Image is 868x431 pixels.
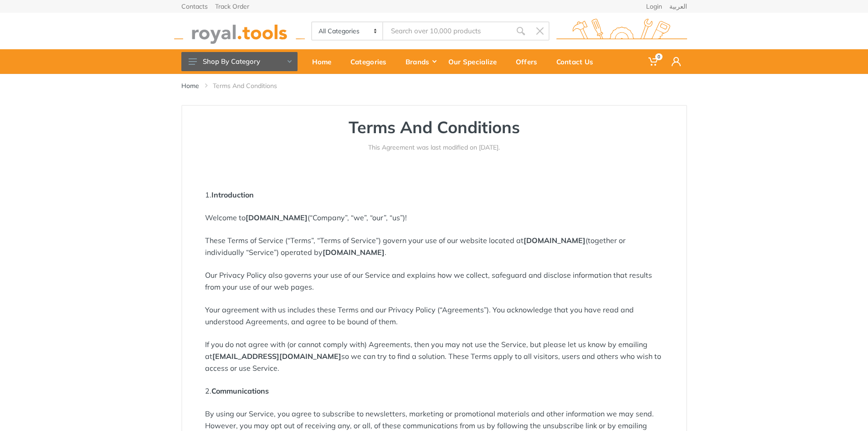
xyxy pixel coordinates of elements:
[205,386,210,395] span: 2
[212,352,341,361] span: [EMAIL_ADDRESS][DOMAIN_NAME]
[669,3,687,10] a: العربية
[246,213,308,222] span: [DOMAIN_NAME]
[205,234,663,258] p: These Terms of Service (“Terms”, “Terms of Service”) govern your use of our website located at (t...
[306,49,344,74] a: Home
[323,248,385,257] span: [DOMAIN_NAME]
[655,53,663,60] span: 0
[509,49,550,74] a: Offers
[181,81,687,90] nav: breadcrumb
[344,52,399,71] div: Categories
[205,338,663,374] p: If you do not agree with (or cannot comply with) Agreements, then you may not use the Service, bu...
[524,236,586,245] span: [DOMAIN_NAME]
[442,52,509,71] div: Our Specialize
[205,117,663,137] h1: Terms And Conditions
[306,52,344,71] div: Home
[550,49,606,74] a: Contact Us
[174,19,305,44] img: royal.tools Logo
[205,304,663,327] p: Your agreement with us includes these Terms and our Privacy Policy (“Agreements”). You acknowledg...
[383,21,511,41] input: Site search
[211,190,254,199] b: Introduction
[205,385,663,397] p: .
[556,19,687,44] img: royal.tools Logo
[399,52,442,71] div: Brands
[211,386,269,395] b: Communications
[181,52,298,71] button: Shop By Category
[213,81,291,90] li: Terms And Conditions
[181,81,199,90] a: Home
[646,3,662,10] a: Login
[344,49,399,74] a: Categories
[205,189,663,201] p: .
[215,3,249,10] a: Track Order
[205,269,663,293] p: Our Privacy Policy also governs your use of our Service and explains how we collect, safeguard an...
[312,22,384,40] select: Category
[205,212,663,223] p: Welcome to (“Company”, “we”, “our”, “us”)!
[181,3,208,10] a: Contacts
[205,190,210,199] span: 1
[642,49,665,74] a: 0
[205,142,663,152] div: This Agreement was last modified on [DATE].
[550,52,606,71] div: Contact Us
[509,52,550,71] div: Offers
[442,49,509,74] a: Our Specialize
